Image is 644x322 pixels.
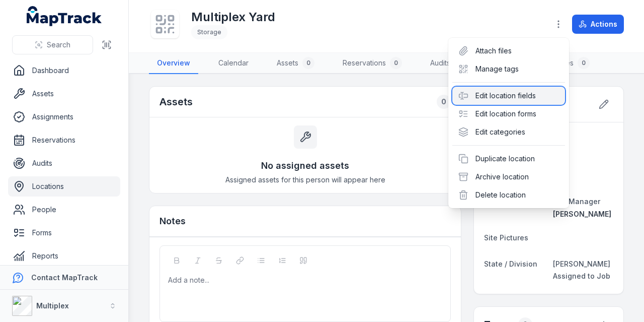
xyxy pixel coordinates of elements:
[452,105,565,123] div: Edit location forms
[452,42,565,60] div: Attach files
[452,186,565,204] div: Delete location
[452,123,565,141] div: Edit categories
[452,150,565,168] div: Duplicate location
[452,60,565,78] div: Manage tags
[452,87,565,105] div: Edit location fields
[452,168,565,186] div: Archive location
